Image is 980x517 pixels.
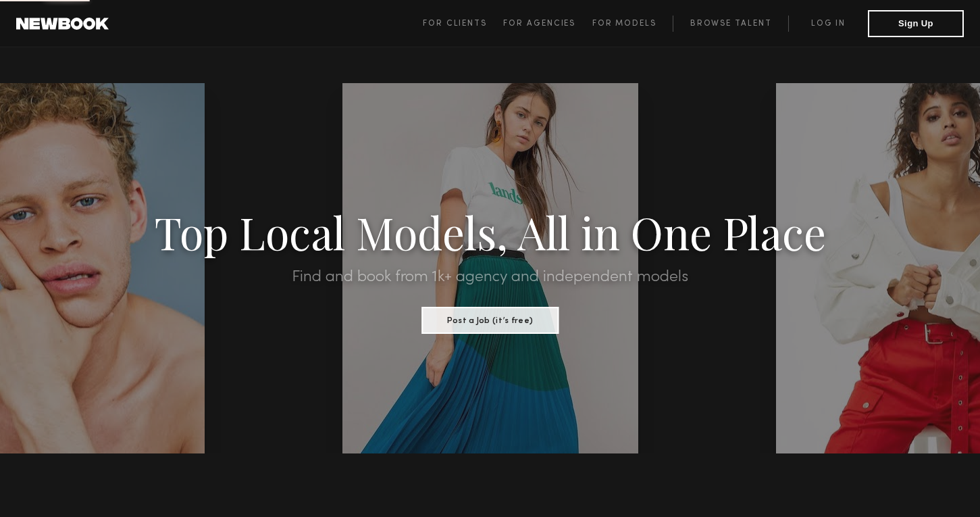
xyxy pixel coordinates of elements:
[74,269,906,285] h2: Find and book from 1k+ agency and independent models
[592,16,673,32] a: For Models
[421,312,559,326] a: Post a Job (it’s free)
[423,16,503,32] a: For Clients
[421,307,559,334] button: Post a Job (it’s free)
[592,20,656,28] span: For Models
[673,16,788,32] a: Browse Talent
[503,16,592,32] a: For Agencies
[423,20,487,28] span: For Clients
[788,16,868,32] a: Log in
[868,10,964,37] button: Sign Up
[74,211,906,253] h1: Top Local Models, All in One Place
[503,20,575,28] span: For Agencies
